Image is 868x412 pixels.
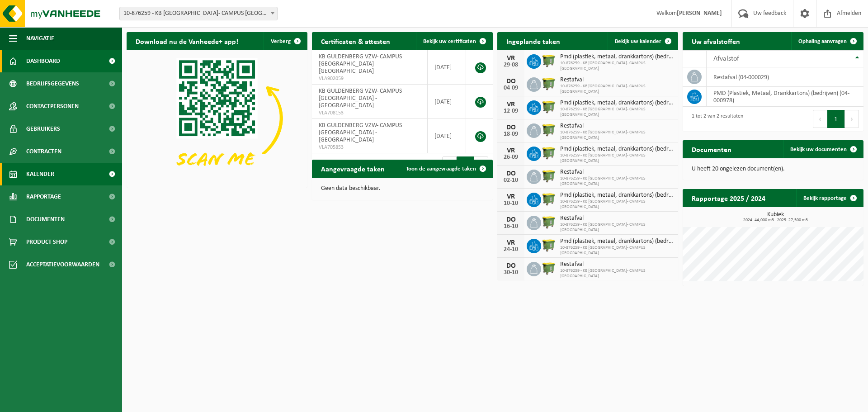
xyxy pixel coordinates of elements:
[119,7,278,20] span: 10-876259 - KB GULDENBERG VZW- CAMPUS BAMO - MOORSELE
[560,146,674,153] span: Pmd (plastiek, metaal, drankkartons) (bedrijven)
[502,147,520,154] div: VR
[560,84,674,95] span: 10-876259 - KB [GEOGRAPHIC_DATA]- CAMPUS [GEOGRAPHIC_DATA]
[560,268,674,279] span: 10-876259 - KB [GEOGRAPHIC_DATA]- CAMPUS [GEOGRAPHIC_DATA]
[502,78,520,85] div: DO
[502,239,520,246] div: VR
[687,109,743,129] div: 1 tot 2 van 2 resultaten
[319,109,420,117] span: VLA708153
[319,88,402,109] span: KB GULDENBERG VZW- CAMPUS [GEOGRAPHIC_DATA] - [GEOGRAPHIC_DATA]
[560,176,674,187] span: 10-876259 - KB [GEOGRAPHIC_DATA]- CAMPUS [GEOGRAPHIC_DATA]
[683,32,749,50] h2: Uw afvalstoffen
[423,38,476,44] span: Bekijk uw certificaten
[845,110,859,128] button: Next
[26,253,99,276] span: Acceptatievoorwaarden
[692,166,854,172] p: U heeft 20 ongelezen document(en).
[541,168,557,184] img: WB-1100-HPE-GN-50
[541,76,557,91] img: WB-1100-HPE-GN-50
[560,53,674,61] span: Pmd (plastiek, metaal, drankkartons) (bedrijven)
[683,140,741,158] h2: Documenten
[707,87,863,107] td: PMD (Plastiek, Metaal, Drankkartons) (bedrijven) (04-000978)
[428,85,466,119] td: [DATE]
[560,107,674,118] span: 10-876259 - KB [GEOGRAPHIC_DATA]- CAMPUS [GEOGRAPHIC_DATA]
[502,270,520,276] div: 30-10
[319,122,402,143] span: KB GULDENBERG VZW- CAMPUS [GEOGRAPHIC_DATA] - [GEOGRAPHIC_DATA]
[26,27,54,50] span: Navigatie
[615,38,661,44] span: Bekijk uw kalender
[560,215,674,222] span: Restafval
[264,32,307,50] button: Verberg
[428,50,466,85] td: [DATE]
[502,131,520,137] div: 18-09
[312,160,394,177] h2: Aangevraagde taken
[560,130,674,141] span: 10-876259 - KB [GEOGRAPHIC_DATA]- CAMPUS [GEOGRAPHIC_DATA]
[541,145,557,161] img: WB-1100-HPE-GN-50
[502,62,520,68] div: 29-08
[26,185,61,208] span: Rapportage
[796,189,863,207] a: Bekijk rapportage
[560,99,674,107] span: Pmd (plastiek, metaal, drankkartons) (bedrijven)
[541,99,557,114] img: WB-1100-HPE-GN-50
[541,122,557,137] img: WB-1100-HPE-GN-50
[312,32,399,50] h2: Certificaten & attesten
[321,185,484,192] p: Geen data beschikbaar.
[560,245,674,256] span: 10-876259 - KB [GEOGRAPHIC_DATA]- CAMPUS [GEOGRAPHIC_DATA]
[319,75,420,82] span: VLA902059
[271,38,291,44] span: Verberg
[502,262,520,270] div: DO
[560,261,674,268] span: Restafval
[127,50,307,186] img: Download de VHEPlus App
[827,110,845,128] button: 1
[319,53,402,75] span: KB GULDENBERG VZW- CAMPUS [GEOGRAPHIC_DATA] - [GEOGRAPHIC_DATA]
[502,101,520,108] div: VR
[502,193,520,200] div: VR
[541,214,557,230] img: WB-1100-HPE-GN-50
[26,118,60,140] span: Gebruikers
[502,154,520,161] div: 26-09
[428,119,466,153] td: [DATE]
[541,260,557,276] img: WB-1100-HPE-GN-50
[560,61,674,71] span: 10-876259 - KB [GEOGRAPHIC_DATA]- CAMPUS [GEOGRAPHIC_DATA]
[687,218,863,223] span: 2024: 44,000 m3 - 2025: 27,500 m3
[416,32,492,50] a: Bekijk uw certificaten
[541,191,557,207] img: WB-1100-HPE-GN-50
[502,108,520,114] div: 12-09
[502,200,520,207] div: 10-10
[502,246,520,253] div: 24-10
[120,7,277,20] span: 10-876259 - KB GULDENBERG VZW- CAMPUS BAMO - MOORSELE
[560,169,674,176] span: Restafval
[502,223,520,230] div: 16-10
[502,177,520,184] div: 02-10
[560,153,674,164] span: 10-876259 - KB [GEOGRAPHIC_DATA]- CAMPUS [GEOGRAPHIC_DATA]
[791,32,863,50] a: Ophaling aanvragen
[683,189,774,207] h2: Rapportage 2025 / 2024
[26,231,67,253] span: Product Shop
[790,147,847,152] span: Bekijk uw documenten
[502,124,520,131] div: DO
[541,237,557,253] img: WB-1100-HPE-GN-50
[399,160,492,178] a: Toon de aangevraagde taken
[813,110,827,128] button: Previous
[26,208,65,231] span: Documenten
[608,32,677,50] a: Bekijk uw kalender
[687,212,863,223] h3: Kubiek
[26,163,54,185] span: Kalender
[707,67,863,87] td: restafval (04-000029)
[406,166,476,172] span: Toon de aangevraagde taken
[502,216,520,223] div: DO
[26,72,79,95] span: Bedrijfsgegevens
[560,222,674,233] span: 10-876259 - KB [GEOGRAPHIC_DATA]- CAMPUS [GEOGRAPHIC_DATA]
[677,10,722,17] strong: [PERSON_NAME]
[497,32,569,50] h2: Ingeplande taken
[127,32,247,50] h2: Download nu de Vanheede+ app!
[783,140,863,158] a: Bekijk uw documenten
[26,50,60,72] span: Dashboard
[26,140,61,163] span: Contracten
[798,38,847,44] span: Ophaling aanvragen
[560,199,674,210] span: 10-876259 - KB [GEOGRAPHIC_DATA]- CAMPUS [GEOGRAPHIC_DATA]
[560,238,674,245] span: Pmd (plastiek, metaal, drankkartons) (bedrijven)
[319,144,420,151] span: VLA705853
[560,123,674,130] span: Restafval
[502,85,520,91] div: 04-09
[560,76,674,84] span: Restafval
[502,170,520,177] div: DO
